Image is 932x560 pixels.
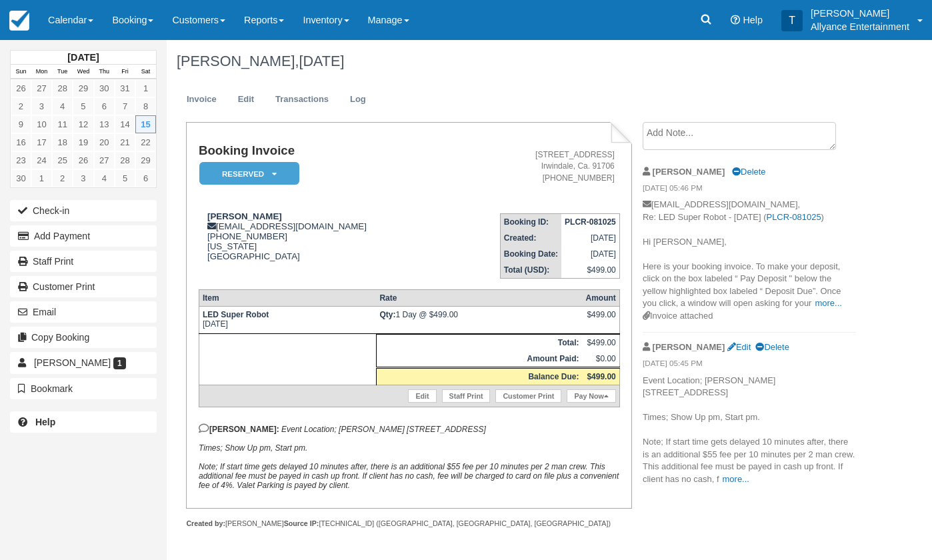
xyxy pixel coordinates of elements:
[52,169,73,187] a: 2
[643,375,856,486] p: Event Location; [PERSON_NAME] [STREET_ADDRESS] Times; Show Up pm, Start pm. Note; If start time g...
[299,53,344,69] span: [DATE]
[284,519,319,527] strong: Source IP:
[643,310,856,323] div: Invoice attached
[585,310,615,330] div: $499.00
[94,65,115,79] th: Thu
[811,20,909,33] p: Allyance Entertainment
[203,310,269,319] strong: LED Super Robot
[94,97,115,115] a: 6
[73,115,93,133] a: 12
[186,519,225,527] strong: Created by:
[113,357,126,369] span: 1
[199,289,376,306] th: Item
[199,425,619,490] em: Event Location; [PERSON_NAME] [STREET_ADDRESS] Times; Show Up pm, Start pm. Note; If start time g...
[73,65,93,79] th: Wed
[31,169,52,187] a: 1
[340,87,376,113] a: Log
[94,79,115,97] a: 30
[265,87,339,113] a: Transactions
[643,358,856,373] em: [DATE] 05:45 PM
[376,289,582,306] th: Rate
[767,212,821,222] a: PLCR-081025
[781,10,803,31] div: T
[755,342,789,352] a: Delete
[408,389,436,403] a: Edit
[10,200,157,221] button: Check-in
[495,389,561,403] a: Customer Print
[561,246,619,262] td: [DATE]
[376,334,582,351] th: Total:
[228,87,264,113] a: Edit
[135,133,156,151] a: 22
[582,351,619,368] td: $0.00
[186,519,632,529] div: [PERSON_NAME] [TECHNICAL_ID] ([GEOGRAPHIC_DATA], [GEOGRAPHIC_DATA], [GEOGRAPHIC_DATA])
[135,65,156,79] th: Sat
[199,425,279,434] strong: [PERSON_NAME]:
[10,301,157,323] button: Email
[73,97,93,115] a: 5
[10,352,157,373] a: [PERSON_NAME] 1
[52,115,73,133] a: 11
[199,144,444,158] h1: Booking Invoice
[11,133,31,151] a: 16
[379,310,395,319] strong: Qty
[52,97,73,115] a: 4
[11,115,31,133] a: 9
[199,162,299,185] em: Reserved
[11,151,31,169] a: 23
[73,169,93,187] a: 3
[643,183,856,197] em: [DATE] 05:46 PM
[31,97,52,115] a: 3
[94,169,115,187] a: 4
[376,306,582,333] td: 1 Day @ $499.00
[31,65,52,79] th: Mon
[10,378,157,399] button: Bookmark
[376,367,582,385] th: Balance Due:
[135,79,156,97] a: 1
[177,53,856,69] h1: [PERSON_NAME],
[115,133,135,151] a: 21
[565,217,616,227] strong: PLCR-081025
[35,417,55,427] b: Help
[582,334,619,351] td: $499.00
[31,151,52,169] a: 24
[135,97,156,115] a: 8
[199,211,444,261] div: [EMAIL_ADDRESS][DOMAIN_NAME] [PHONE_NUMBER] [US_STATE] [GEOGRAPHIC_DATA]
[115,115,135,133] a: 14
[587,372,615,381] strong: $499.00
[449,149,614,183] address: [STREET_ADDRESS] Irwindale, Ca. 91706 [PHONE_NUMBER]
[177,87,227,113] a: Invoice
[135,115,156,133] a: 15
[643,199,856,310] p: [EMAIL_ADDRESS][DOMAIN_NAME], Re: LED Super Robot - [DATE] ( ) Hi [PERSON_NAME], Here is your boo...
[10,327,157,348] button: Copy Booking
[199,306,376,333] td: [DATE]
[199,161,295,186] a: Reserved
[811,7,909,20] p: [PERSON_NAME]
[115,151,135,169] a: 28
[52,65,73,79] th: Tue
[561,230,619,246] td: [DATE]
[500,246,561,262] th: Booking Date:
[31,133,52,151] a: 17
[442,389,491,403] a: Staff Print
[10,225,157,247] button: Add Payment
[376,351,582,368] th: Amount Paid:
[34,357,111,368] span: [PERSON_NAME]
[723,474,749,484] a: more...
[135,151,156,169] a: 29
[10,251,157,272] a: Staff Print
[31,79,52,97] a: 27
[500,230,561,246] th: Created:
[500,213,561,230] th: Booking ID:
[52,133,73,151] a: 18
[94,115,115,133] a: 13
[653,342,725,352] strong: [PERSON_NAME]
[732,167,765,177] a: Delete
[653,167,725,177] strong: [PERSON_NAME]
[500,262,561,279] th: Total (USD):
[11,79,31,97] a: 26
[73,79,93,97] a: 29
[207,211,282,221] strong: [PERSON_NAME]
[135,169,156,187] a: 6
[582,289,619,306] th: Amount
